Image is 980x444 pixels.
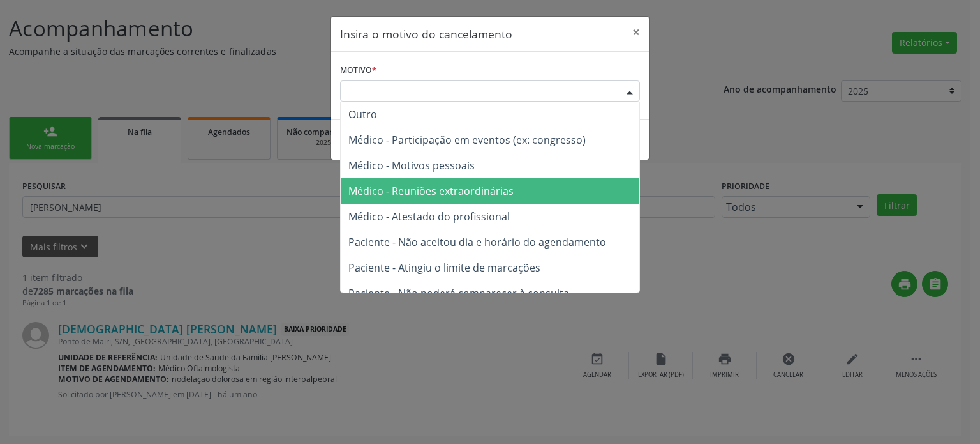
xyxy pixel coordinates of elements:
[348,210,510,224] span: Médico - Atestado do profissional
[348,107,377,121] span: Outro
[348,133,586,147] span: Médico - Participação em eventos (ex: congresso)
[340,26,512,42] h5: Insira o motivo do cancelamento
[623,17,649,48] button: Close
[348,261,540,275] span: Paciente - Atingiu o limite de marcações
[348,184,514,198] span: Médico - Reuniões extraordinárias
[348,286,569,300] span: Paciente - Não poderá comparecer à consulta
[340,61,376,80] label: Motivo
[348,158,475,172] span: Médico - Motivos pessoais
[348,235,606,249] span: Paciente - Não aceitou dia e horário do agendamento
